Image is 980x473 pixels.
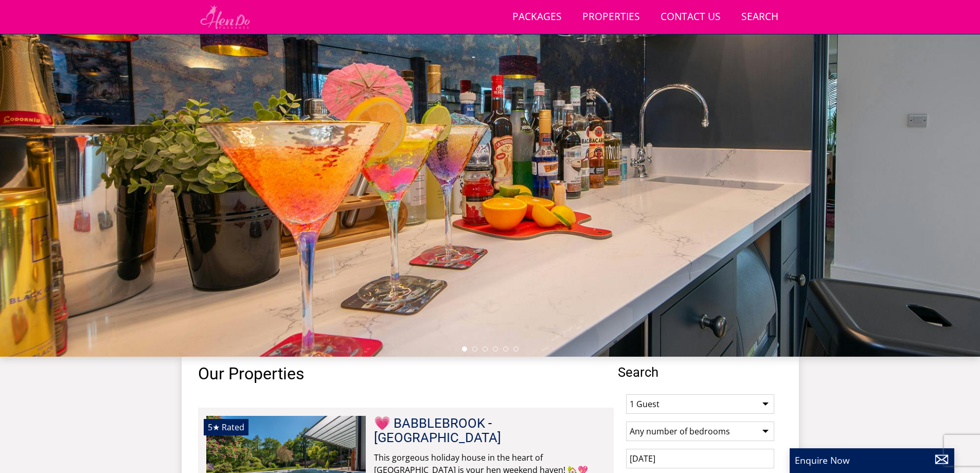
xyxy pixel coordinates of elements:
h1: Our Properties [198,365,614,383]
img: Hen Do Packages [198,4,252,30]
a: Contact Us [656,6,725,29]
a: Properties [578,6,644,29]
input: Arrival Date [626,449,774,468]
span: 💗 BABBLEBROOK has a 5 star rating under the Quality in Tourism Scheme [208,422,220,433]
a: Search [737,6,782,29]
a: [GEOGRAPHIC_DATA] [374,430,501,445]
span: Rated [222,422,244,433]
span: Search [618,365,782,379]
span: - [374,415,501,445]
p: Enquire Now [795,453,949,467]
a: Packages [508,6,566,29]
a: 💗 BABBLEBROOK [374,415,485,431]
